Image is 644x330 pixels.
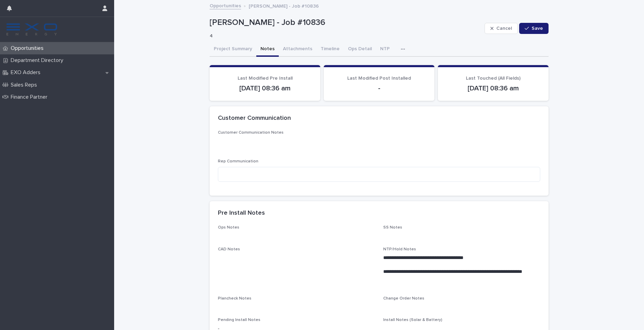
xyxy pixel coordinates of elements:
span: CAD Notes [218,247,240,251]
span: SS Notes [383,225,402,230]
span: Last Modified Post Installed [347,76,411,81]
span: Last Modified Pre Install [238,76,293,81]
span: Cancel [496,26,512,31]
p: Department Directory [8,57,69,64]
span: Change Order Notes [383,296,424,301]
span: Pending Install Notes [218,318,260,322]
span: NTP/Hold Notes [383,247,416,251]
p: Opportunities [8,45,49,52]
h2: Customer Communication [218,115,291,122]
h2: Pre Install Notes [218,209,265,217]
p: Sales Reps [8,82,43,88]
p: 4 [210,33,479,39]
p: [PERSON_NAME] - Job #10836 [210,18,482,28]
button: Attachments [279,42,316,57]
button: Project Summary [210,42,256,57]
button: Ops Detail [344,42,376,57]
button: Notes [256,42,279,57]
span: Rep Communication [218,159,258,163]
p: [DATE] 08:36 am [446,84,540,92]
p: [PERSON_NAME] - Job #10836 [249,2,319,9]
span: Last Touched (All Fields) [466,76,521,81]
button: Timeline [316,42,344,57]
span: Plancheck Notes [218,296,251,301]
p: [DATE] 08:36 am [218,84,312,92]
a: Opportunities [210,1,241,9]
span: Install Notes (Solar & Battery) [383,318,442,322]
img: FKS5r6ZBThi8E5hshIGi [6,23,58,36]
p: - [332,84,426,92]
span: Ops Notes [218,225,239,230]
span: Customer Communication Notes [218,131,284,135]
p: Finance Partner [8,94,53,100]
button: NTP [376,42,394,57]
button: Save [519,23,549,34]
p: EXO Adders [8,69,46,76]
button: Cancel [485,23,518,34]
span: Save [532,26,543,31]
